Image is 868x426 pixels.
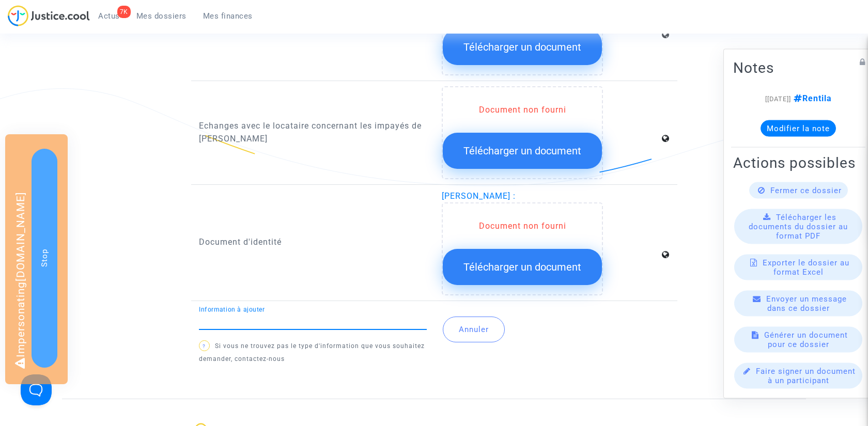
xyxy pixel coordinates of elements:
[733,153,863,171] h2: Actions possibles
[770,185,842,195] span: Fermer ce dossier
[8,5,90,26] img: jc-logo.svg
[98,11,120,21] span: Actus
[117,6,131,18] div: 7K
[443,104,602,116] div: Document non fourni
[443,317,505,342] button: Annuler
[443,29,602,65] button: Télécharger un document
[764,330,848,349] span: Générer un document pour ce dossier
[203,11,253,21] span: Mes finances
[203,343,206,349] span: ?
[5,134,68,384] div: Impersonating
[128,8,195,24] a: Mes dossiers
[463,145,581,157] span: Télécharger un document
[90,8,128,24] a: 7KActus
[733,58,863,76] h2: Notes
[463,41,581,53] span: Télécharger un document
[761,120,836,136] button: Modifier la note
[199,119,427,145] p: Echanges avec le locataire concernant les impayés de [PERSON_NAME]
[463,261,581,273] span: Télécharger un document
[443,220,602,232] div: Document non fourni
[40,249,49,267] span: Stop
[442,191,516,201] span: [PERSON_NAME] :
[791,93,832,103] span: Rentila
[199,340,427,366] p: Si vous ne trouvez pas le type d'information que vous souhaitez demander, contactez-nous
[443,133,602,169] button: Télécharger un document
[749,212,848,240] span: Télécharger les documents du dossier au format PDF
[199,235,427,248] p: Document d'identité
[32,149,57,368] button: Stop
[21,374,52,405] iframe: Help Scout Beacon - Open
[756,366,856,385] span: Faire signer un document à un participant
[766,294,847,312] span: Envoyer un message dans ce dossier
[195,8,261,24] a: Mes finances
[136,11,187,21] span: Mes dossiers
[443,249,602,285] button: Télécharger un document
[765,94,791,102] span: [[DATE]]
[763,258,849,276] span: Exporter le dossier au format Excel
